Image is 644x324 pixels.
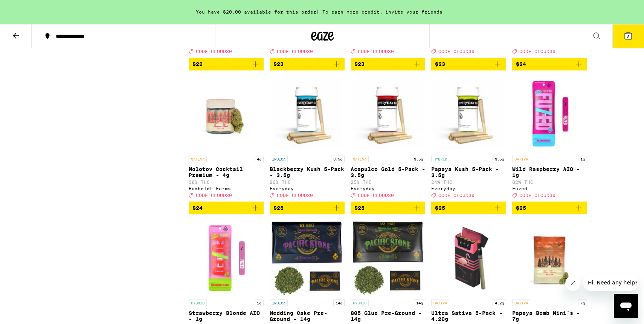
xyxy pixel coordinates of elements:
[189,76,264,152] img: Humboldt Farms - Molotov Cocktail Premium - 4g
[351,166,426,178] p: Acapulco Gold 5-Pack - 3.5g
[431,76,506,202] a: Open page for Papaya Kush 5-Pack - 3.5g from Everyday
[189,76,264,202] a: Open page for Molotov Cocktail Premium - 4g from Humboldt Farms
[435,61,445,67] span: $23
[270,310,345,322] p: Wedding Cake Pre-Ground - 14g
[614,294,638,318] iframe: Button to launch messaging window
[192,61,203,67] span: $22
[270,220,345,296] img: Pacific Stone - Wedding Cake Pre-Ground - 14g
[354,61,365,67] span: $23
[512,310,587,322] p: Papaya Bomb Mini's - 7g
[431,310,506,322] p: Ultra Sativa 5-Pack - 4.20g
[512,220,587,296] img: Humboldt Farms - Papaya Bomb Mini's - 7g
[431,76,506,152] img: Everyday - Papaya Kush 5-Pack - 3.5g
[512,76,587,152] img: Fuzed - Wild Raspberry AIO - 1g
[358,49,394,54] span: CODE CLOUD30
[431,166,506,178] p: Papaya Kush 5-Pack - 3.5g
[333,300,345,306] p: 14g
[351,310,426,322] p: 805 Glue Pre-Ground - 14g
[189,300,207,306] p: HYBRID
[351,186,426,191] div: Everyday
[512,186,587,191] div: Fuzed
[431,180,506,185] p: 24% THC
[512,58,587,70] button: Add to bag
[431,220,506,296] img: Birdies - Ultra Sativa 5-Pack - 4.20g
[512,76,587,202] a: Open page for Wild Raspberry AIO - 1g from Fuzed
[189,156,207,162] p: SATIVA
[519,193,555,198] span: CODE CLOUD30
[270,156,288,162] p: INDICA
[270,58,345,70] button: Add to bag
[351,58,426,70] button: Add to bag
[277,49,313,54] span: CODE CLOUD30
[351,220,426,296] img: Pacific Stone - 805 Glue Pre-Ground - 14g
[255,156,264,162] p: 4g
[189,310,264,322] p: Strawberry Blonde AIO - 1g
[583,274,638,291] iframe: Message from company
[270,202,345,214] button: Add to bag
[277,193,313,198] span: CODE CLOUD30
[516,205,526,211] span: $25
[493,300,506,306] p: 4.2g
[414,300,425,306] p: 14g
[196,9,383,14] span: You have $20.00 available for this order! To earn more credit,
[578,300,587,306] p: 7g
[196,193,232,198] span: CODE CLOUD30
[270,180,345,185] p: 26% THC
[438,49,475,54] span: CODE CLOUD30
[270,166,345,178] p: Blackberry Kush 5-Pack - 3.5g
[189,180,264,185] p: 30% THC
[438,193,475,198] span: CODE CLOUD30
[273,205,284,211] span: $25
[512,180,587,185] p: 82% THC
[189,220,264,296] img: Fuzed - Strawberry Blonde AIO - 1g
[351,76,426,202] a: Open page for Acapulco Gold 5-Pack - 3.5g from Everyday
[431,186,506,191] div: Everyday
[255,300,264,306] p: 1g
[189,186,264,191] div: Humboldt Farms
[189,58,264,70] button: Add to bag
[358,193,394,198] span: CODE CLOUD30
[196,49,232,54] span: CODE CLOUD30
[512,156,530,162] p: SATIVA
[351,300,369,306] p: HYBRID
[435,205,445,211] span: $25
[519,49,555,54] span: CODE CLOUD30
[189,166,264,178] p: Molotov Cocktail Premium - 4g
[189,202,264,214] button: Add to bag
[351,76,426,152] img: Everyday - Acapulco Gold 5-Pack - 3.5g
[331,156,345,162] p: 3.5g
[431,156,449,162] p: HYBRID
[270,186,345,191] div: Everyday
[351,202,426,214] button: Add to bag
[192,205,203,211] span: $24
[431,300,449,306] p: SATIVA
[516,61,526,67] span: $24
[383,9,448,14] span: invite your friends.
[512,166,587,178] p: Wild Raspberry AIO - 1g
[565,276,580,291] iframe: Close message
[512,300,530,306] p: SATIVA
[270,300,288,306] p: INDICA
[431,202,506,214] button: Add to bag
[354,205,365,211] span: $25
[273,61,284,67] span: $23
[493,156,506,162] p: 3.5g
[351,180,426,185] p: 25% THC
[412,156,425,162] p: 3.5g
[431,58,506,70] button: Add to bag
[270,76,345,202] a: Open page for Blackberry Kush 5-Pack - 3.5g from Everyday
[612,24,644,48] button: 3
[512,202,587,214] button: Add to bag
[578,156,587,162] p: 1g
[351,156,369,162] p: SATIVA
[627,34,629,39] span: 3
[270,76,345,152] img: Everyday - Blackberry Kush 5-Pack - 3.5g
